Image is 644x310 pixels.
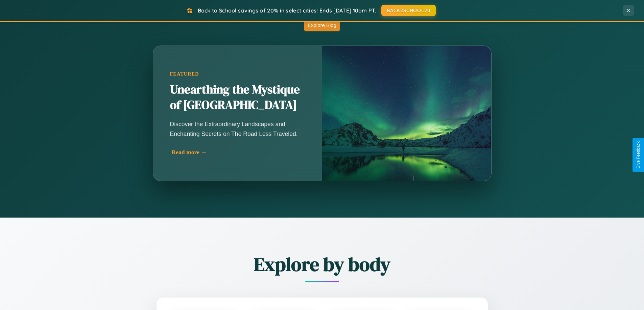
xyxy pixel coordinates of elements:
[304,19,340,31] button: Explore Blog
[170,119,305,138] p: Discover the Extraordinary Landscapes and Enchanting Secrets on The Road Less Traveled.
[381,5,436,16] button: BACK2SCHOOL20
[119,251,525,277] h2: Explore by body
[172,149,307,156] div: Read more →
[198,7,376,14] span: Back to School savings of 20% in select cities! Ends [DATE] 10am PT.
[170,82,305,113] h2: Unearthing the Mystique of [GEOGRAPHIC_DATA]
[636,141,641,169] div: Give Feedback
[170,71,305,77] div: Featured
